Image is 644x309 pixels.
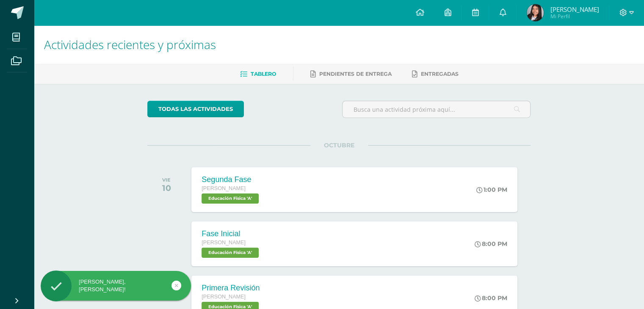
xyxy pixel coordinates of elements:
div: 1:00 PM [476,186,507,193]
span: [PERSON_NAME] [202,185,246,191]
div: 10 [162,183,171,193]
div: VIE [162,177,171,183]
span: OCTUBRE [310,141,368,149]
div: 8:00 PM [475,240,507,248]
a: todas las Actividades [147,101,244,117]
div: 8:00 PM [475,294,507,302]
span: Pendientes de entrega [319,71,392,77]
a: Pendientes de entrega [310,67,392,81]
span: Mi Perfil [550,13,599,20]
div: [PERSON_NAME], [PERSON_NAME]! [41,278,191,293]
span: [PERSON_NAME] [550,5,599,14]
span: [PERSON_NAME] [202,294,246,300]
a: Tablero [240,67,276,81]
span: Tablero [251,71,276,77]
div: Fase Inicial [202,229,261,238]
img: e0982e847962860181045f960a5e3a5a.png [527,4,544,21]
span: Educación Física 'A' [202,193,259,204]
div: Segunda Fase [202,175,261,184]
div: Primera Revisión [202,284,261,292]
span: Actividades recientes y próximas [44,36,216,52]
input: Busca una actividad próxima aquí... [343,101,530,118]
span: Educación Física 'A' [202,248,259,258]
span: [PERSON_NAME] [202,240,246,246]
span: Entregadas [421,71,459,77]
a: Entregadas [412,67,459,81]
